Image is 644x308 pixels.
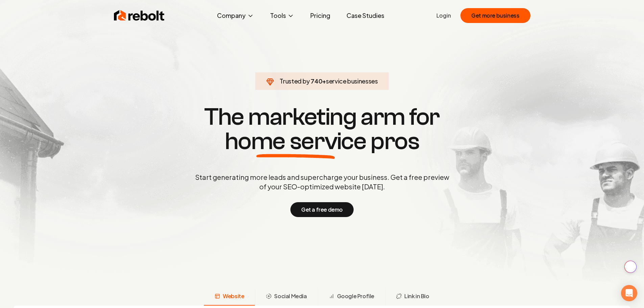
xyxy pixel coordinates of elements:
span: home service [225,129,366,153]
button: Google Profile [318,288,385,306]
img: Rebolt Logo [114,9,165,22]
a: Login [436,11,451,20]
span: Link in Bio [404,292,429,300]
button: Get more business [460,8,530,23]
button: Link in Bio [385,288,440,306]
h1: The marketing arm for pros [160,105,484,153]
div: Open Intercom Messenger [621,285,637,301]
span: Social Media [274,292,307,300]
button: Website [204,288,255,306]
span: service businesses [326,77,378,85]
span: Google Profile [337,292,374,300]
a: Case Studies [341,9,390,22]
p: Start generating more leads and supercharge your business. Get a free preview of your SEO-optimiz... [194,172,451,191]
span: 740 [311,76,322,86]
button: Get a free demo [290,202,354,217]
button: Tools [265,9,300,22]
span: + [322,77,326,85]
a: Pricing [305,9,336,22]
button: Company [212,9,259,22]
span: Trusted by [280,77,310,85]
span: Website [223,292,244,300]
button: Social Media [255,288,317,306]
